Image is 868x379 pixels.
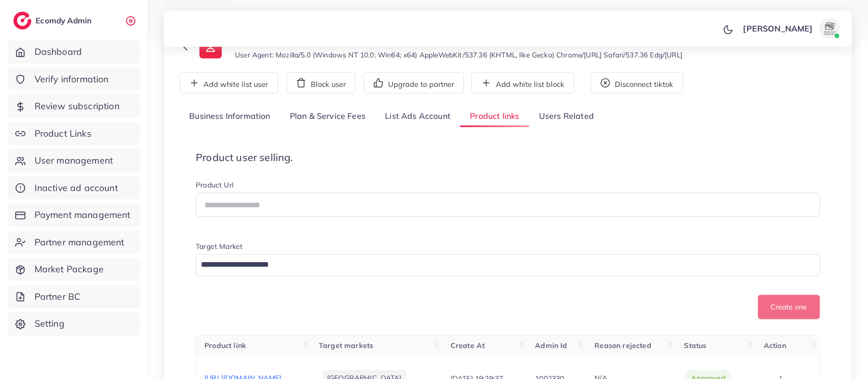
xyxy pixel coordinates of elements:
[8,94,140,118] a: Review subscription
[8,258,140,281] a: Market Package
[196,151,820,164] h4: Product user selling.
[758,295,820,319] button: Create one
[375,106,460,128] a: List Ads Account
[364,72,464,93] button: Upgrade to partner
[819,18,840,39] img: avatar
[35,236,125,249] span: Partner management
[743,22,813,35] p: [PERSON_NAME]
[8,122,140,145] a: Product Links
[684,341,706,350] span: Status
[280,106,375,128] a: Plan & Service Fees
[8,68,140,91] a: Verify information
[13,12,94,29] a: logoEcomdy Admin
[8,203,140,227] a: Payment management
[179,106,280,128] a: Business Information
[451,341,485,350] span: Create At
[764,341,786,350] span: Action
[35,317,65,330] span: Setting
[8,312,140,335] a: Setting
[35,127,92,140] span: Product Links
[13,12,32,29] img: logo
[35,263,104,276] span: Market Package
[35,208,131,222] span: Payment management
[460,106,529,128] a: Product links
[196,254,820,276] div: Search for option
[35,154,113,167] span: User management
[471,72,574,93] button: Add white list block
[179,72,278,93] button: Add white list user
[529,106,603,128] a: Users Related
[8,285,140,308] a: Partner BC
[8,40,140,64] a: Dashboard
[204,341,246,350] span: Product link
[196,180,233,190] label: Product Url
[590,72,683,93] button: Disconnect tiktok
[737,18,844,39] a: [PERSON_NAME]avatar
[8,149,140,172] a: User management
[235,50,682,60] small: User Agent: Mozilla/5.0 (Windows NT 10.0; Win64; x64) AppleWebKit/537.36 (KHTML, like Gecko) Chro...
[35,100,119,113] span: Review subscription
[35,73,109,86] span: Verify information
[594,341,651,350] span: Reason rejected
[8,231,140,254] a: Partner management
[35,45,82,58] span: Dashboard
[35,290,81,303] span: Partner BC
[319,341,373,350] span: Target markets
[286,72,355,93] button: Block user
[8,176,140,200] a: Inactive ad account
[196,241,243,251] label: Target Market
[35,181,118,195] span: Inactive ad account
[36,16,94,25] h2: Ecomdy Admin
[535,341,567,350] span: Admin Id
[197,257,806,273] input: Search for option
